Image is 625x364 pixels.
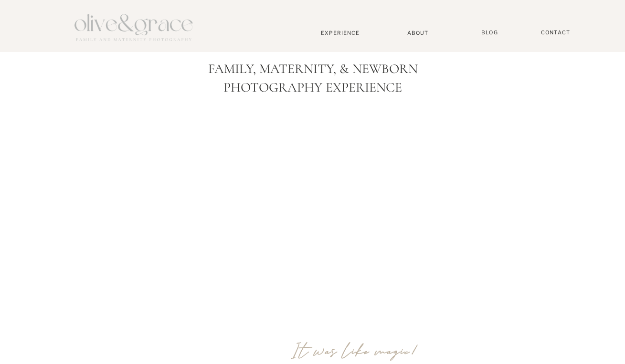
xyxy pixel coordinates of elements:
[403,30,433,36] a: About
[478,29,502,36] a: BLOG
[537,29,575,36] a: Contact
[291,340,418,362] b: It was like magic!
[209,80,417,104] p: Photography Experience
[96,61,530,77] h1: Family, Maternity, & Newborn
[309,30,372,36] a: Experience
